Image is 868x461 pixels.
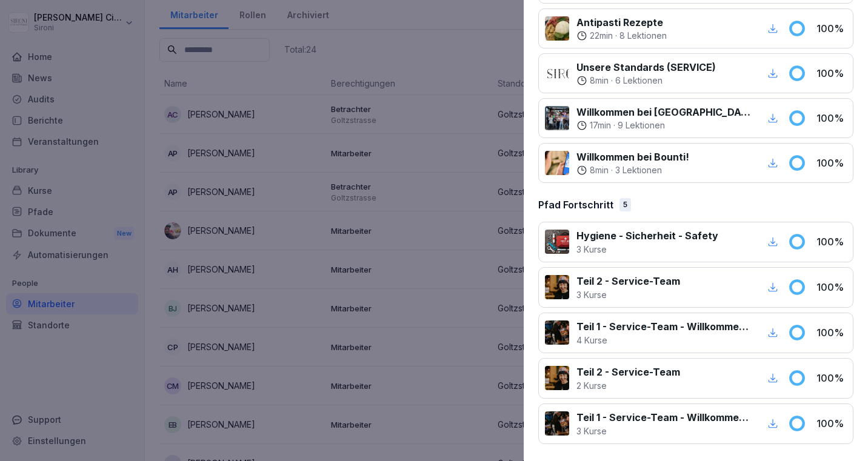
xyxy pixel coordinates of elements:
[816,66,847,81] p: 100 %
[576,243,718,256] p: 3 Kurse
[576,425,750,437] p: 3 Kurse
[576,119,750,131] div: ·
[576,30,667,42] div: ·
[576,274,680,288] p: Teil 2 - Service-Team
[576,365,680,379] p: Teil 2 - Service-Team
[590,75,609,87] p: 8 min
[576,379,680,392] p: 2 Kurse
[816,280,847,294] p: 100 %
[576,410,750,425] p: Teil 1 - Service-Team - Willkommen bei [GEOGRAPHIC_DATA]
[576,164,689,176] div: ·
[590,164,609,176] p: 8 min
[590,30,613,42] p: 22 min
[816,111,847,125] p: 100 %
[615,164,662,176] p: 3 Lektionen
[618,119,665,131] p: 9 Lektionen
[576,150,689,164] p: Willkommen bei Bounti!
[576,228,718,243] p: Hygiene - Sicherheit - Safety
[816,156,847,170] p: 100 %
[816,371,847,385] p: 100 %
[619,198,631,211] div: 5
[576,319,750,334] p: Teil 1 - Service-Team - Willkommen bei [GEOGRAPHIC_DATA]
[619,30,667,42] p: 8 Lektionen
[576,75,716,87] div: ·
[615,75,663,87] p: 6 Lektionen
[816,416,847,431] p: 100 %
[576,288,680,301] p: 3 Kurse
[576,334,750,347] p: 4 Kurse
[816,234,847,249] p: 100 %
[576,15,667,30] p: Antipasti Rezepte
[576,60,716,75] p: Unsere Standards (SERVICE)
[816,325,847,340] p: 100 %
[576,105,750,119] p: Willkommen bei [GEOGRAPHIC_DATA]
[538,197,613,212] p: Pfad Fortschritt
[590,119,611,131] p: 17 min
[816,21,847,36] p: 100 %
